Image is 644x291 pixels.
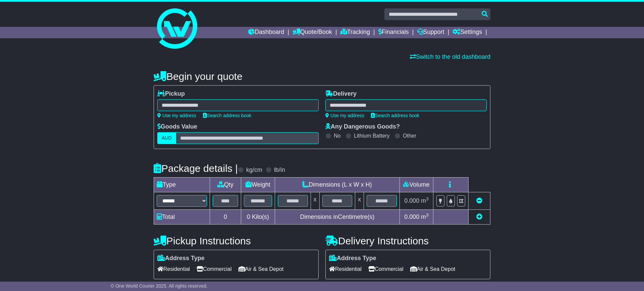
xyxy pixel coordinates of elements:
label: Lithium Battery [354,133,390,139]
a: Financials [378,27,409,38]
label: Other [403,133,416,139]
label: Pickup [157,90,185,98]
span: Residential [329,264,362,274]
a: Tracking [340,27,370,38]
span: Commercial [368,264,403,274]
label: AUD [157,132,176,144]
td: Kilo(s) [241,210,275,225]
label: No [334,133,340,139]
label: Delivery [325,90,357,98]
td: x [311,192,319,210]
a: Use my address [325,113,364,118]
td: Type [154,178,210,192]
h4: Pickup Instructions [154,235,319,246]
span: Air & Sea Depot [410,264,455,274]
td: Dimensions in Centimetre(s) [275,210,399,225]
label: Any Dangerous Goods? [325,123,400,131]
label: Goods Value [157,123,197,131]
td: 0 [210,210,241,225]
a: Settings [452,27,482,38]
a: Switch to the old dashboard [410,53,490,60]
a: Quote/Book [292,27,332,38]
label: kg/cm [246,166,262,174]
span: 0.000 [404,213,419,220]
td: Weight [241,178,275,192]
a: Search address book [203,113,251,118]
td: Dimensions (L x W x H) [275,178,399,192]
sup: 3 [426,196,429,201]
span: Air & Sea Depot [238,264,284,274]
a: Use my address [157,113,196,118]
span: 0.000 [404,197,419,204]
sup: 3 [426,212,429,217]
a: Support [417,27,444,38]
td: Qty [210,178,241,192]
a: Search address book [371,113,419,118]
h4: Delivery Instructions [325,235,490,246]
a: Remove this item [476,197,482,204]
span: Commercial [197,264,231,274]
h4: Begin your quote [154,71,490,82]
span: m [421,197,429,204]
label: Address Type [157,255,205,262]
span: Residential [157,264,190,274]
td: Total [154,210,210,225]
a: Add new item [476,213,482,220]
span: m [421,213,429,220]
label: lb/in [274,166,285,174]
span: 0 [247,213,250,220]
td: x [355,192,364,210]
h4: Package details | [154,163,238,174]
label: Address Type [329,255,376,262]
td: Volume [399,178,433,192]
a: Dashboard [248,27,284,38]
span: © One World Courier 2025. All rights reserved. [111,283,208,289]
